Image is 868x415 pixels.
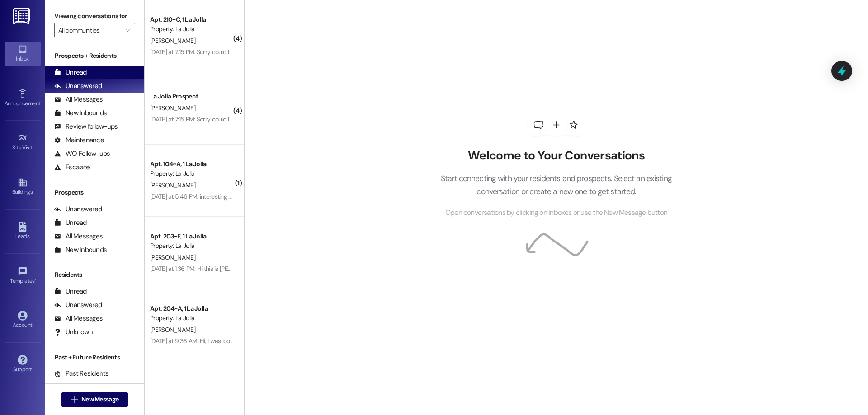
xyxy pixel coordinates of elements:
div: All Messages [54,232,103,241]
i:  [125,27,130,34]
div: Apt. 104~A, 1 La Jolla [150,159,234,169]
div: New Inbounds [54,245,107,255]
p: Start connecting with your residents and prospects. Select an existing conversation or create a n... [427,172,685,198]
a: Templates • [5,264,41,288]
div: Apt. 204~A, 1 La Jolla [150,304,234,313]
div: Unanswered [54,205,102,214]
input: All communities [58,23,121,37]
span: • [40,99,42,105]
a: Account [5,308,41,332]
div: New Inbounds [54,108,107,118]
span: [PERSON_NAME] [150,253,195,261]
div: Unanswered [54,300,102,310]
a: Leads [5,219,41,243]
div: Past + Future Residents [45,353,144,362]
span: New Message [81,395,118,404]
div: Unread [54,68,87,77]
div: Apt. 210~C, 1 La Jolla [150,15,234,24]
span: [PERSON_NAME] [150,37,195,45]
div: Apt. 203~E, 1 La Jolla [150,232,234,241]
div: Unanswered [54,81,102,91]
div: Property: La Jolla [150,24,234,34]
div: Prospects + Residents [45,51,144,61]
img: ResiDesk Logo [13,8,32,24]
div: All Messages [54,314,103,323]
div: Property: La Jolla [150,169,234,178]
div: [DATE] at 1:36 PM: Hi this is [PERSON_NAME]. I'm waiting to pay rent [DATE] as I want to pay for ... [150,265,566,273]
a: Inbox [5,42,41,66]
div: Property: La Jolla [150,313,234,323]
div: Unread [54,287,87,296]
button: New Message [61,392,128,407]
span: • [33,143,34,149]
a: Site Visit • [5,131,41,155]
span: [PERSON_NAME] [150,326,195,334]
div: Escalate [54,163,90,172]
div: Property: La Jolla [150,241,234,251]
div: [DATE] at 7:15 PM: Sorry could I not pay for parking [150,48,281,56]
i:  [71,396,78,403]
div: All Messages [54,95,103,104]
div: Review follow-ups [54,122,118,131]
h2: Welcome to Your Conversations [427,149,685,163]
span: [PERSON_NAME] [150,181,195,189]
label: Viewing conversations for [54,9,135,23]
a: Buildings [5,175,41,199]
span: Open conversations by clicking on inboxes or use the New Message button [445,207,667,219]
span: • [35,276,36,283]
div: [DATE] at 9:36 AM: Hi, I was looking at my monthly rent for this semester and it looks like all o... [150,337,811,345]
div: Past Residents [54,369,109,378]
div: Maintenance [54,135,104,145]
div: Unread [54,218,87,228]
a: Support [5,352,41,377]
div: WO Follow-ups [54,149,110,159]
div: Unknown [54,327,93,337]
div: [DATE] at 5:46 PM: interesting because i am all registered for classes i'll call [DATE] and see w... [150,192,597,201]
div: Prospects [45,188,144,197]
div: La Jolla Prospect [150,92,234,101]
div: [DATE] at 7:15 PM: Sorry could I not pay for parking [150,115,281,123]
span: [PERSON_NAME] [150,104,195,112]
div: Residents [45,270,144,280]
